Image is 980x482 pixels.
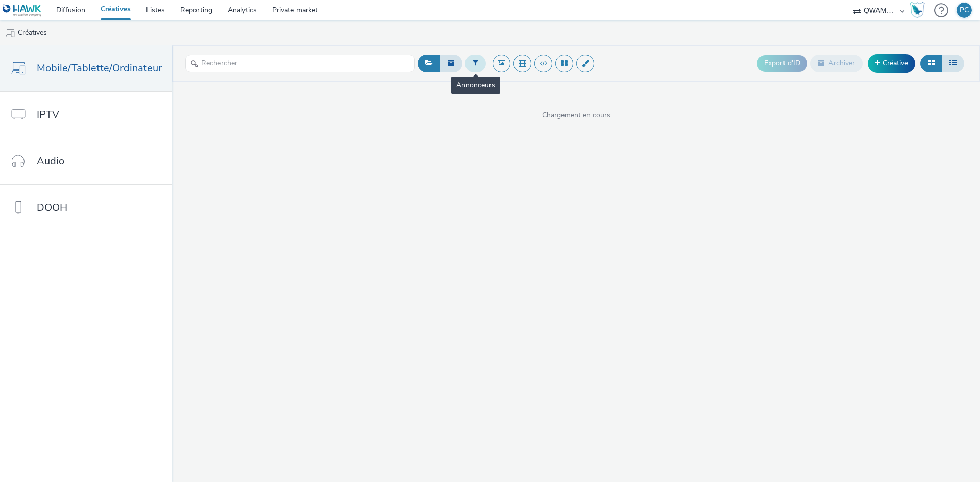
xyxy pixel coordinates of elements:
a: Hawk Academy [910,2,929,18]
span: Chargement en cours [172,110,980,120]
span: Mobile/Tablette/Ordinateur [37,61,162,75]
button: Grille [920,55,942,72]
a: Créative [868,54,915,72]
button: Liste [942,55,964,72]
img: Hawk Academy [910,2,925,18]
span: Audio [37,154,64,168]
div: PC [960,3,969,18]
img: mobile [5,28,15,38]
button: Archiver [810,55,863,72]
img: undefined Logo [3,4,42,17]
input: Rechercher... [185,55,415,72]
button: Export d'ID [757,55,807,71]
span: IPTV [37,107,59,122]
span: DOOH [37,200,67,215]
